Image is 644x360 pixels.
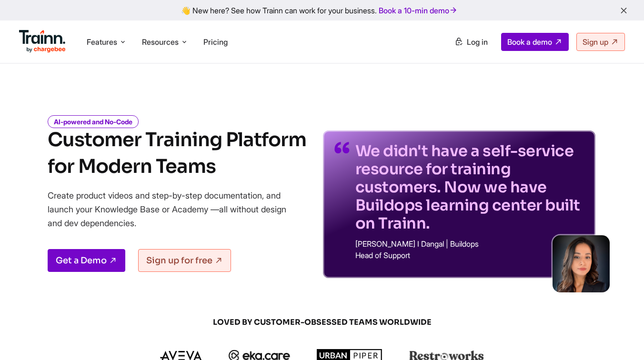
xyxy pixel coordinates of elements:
[355,142,584,232] p: We didn't have a self-service resource for training customers. Now we have Buildops learning cent...
[583,37,608,47] span: Sign up
[467,37,488,47] span: Log in
[142,37,179,47] span: Resources
[138,249,231,272] a: Sign up for free
[93,317,551,328] span: LOVED BY CUSTOMER-OBSESSED TEAMS WORLDWIDE
[19,30,66,53] img: Trainn Logo
[87,37,117,47] span: Features
[48,249,125,272] a: Get a Demo
[501,33,569,51] a: Book a demo
[355,240,584,248] p: [PERSON_NAME] I Dangal | Buildops
[334,142,350,153] img: quotes-purple.41a7099.svg
[355,251,584,259] p: Head of Support
[377,4,460,17] a: Book a 10-min demo
[553,235,610,292] img: sabina-buildops.d2e8138.png
[507,37,552,47] span: Book a demo
[6,6,638,15] div: 👋 New here? See how Trainn can work for your business.
[48,127,306,180] h1: Customer Training Platform for Modern Teams
[48,189,300,230] p: Create product videos and step-by-step documentation, and launch your Knowledge Base or Academy —...
[576,33,625,51] a: Sign up
[449,33,493,50] a: Log in
[48,115,139,128] i: AI-powered and No-Code
[203,37,228,47] a: Pricing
